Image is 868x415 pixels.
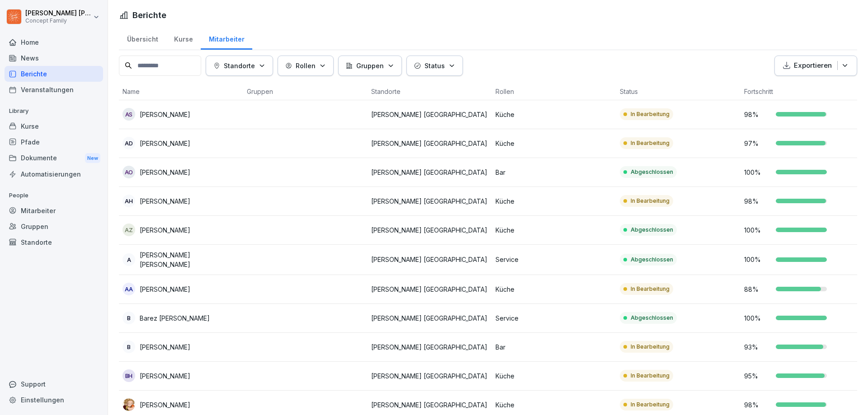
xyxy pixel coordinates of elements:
p: Küche [495,196,613,206]
p: [PERSON_NAME] [140,139,190,148]
p: [PERSON_NAME] [140,225,190,235]
p: In Bearbeitung [631,110,670,118]
p: 93 % [744,342,771,352]
a: Veranstaltungen [5,82,103,98]
a: Mitarbeiter [201,27,252,50]
p: 98 % [744,110,771,119]
div: Dokumente [5,150,103,167]
a: Kurse [166,27,201,50]
p: [PERSON_NAME] [140,371,190,381]
p: [PERSON_NAME] [140,168,190,177]
div: BH [123,369,135,382]
p: 97 % [744,139,771,148]
div: Übersicht [119,27,166,50]
p: [PERSON_NAME] [GEOGRAPHIC_DATA] [371,400,488,410]
p: Barez [PERSON_NAME] [140,313,210,323]
button: Standorte [206,56,273,76]
a: Standorte [5,234,103,250]
p: Gruppen [356,61,384,70]
p: 100 % [744,225,771,235]
p: [PERSON_NAME] [140,110,190,119]
p: [PERSON_NAME] [GEOGRAPHIC_DATA] [371,196,488,206]
p: [PERSON_NAME] [GEOGRAPHIC_DATA] [371,255,488,264]
th: Gruppen [243,83,368,100]
p: [PERSON_NAME] [140,342,190,352]
a: Home [5,34,103,50]
p: [PERSON_NAME] [PERSON_NAME] [25,9,91,17]
a: Einstellungen [5,392,103,408]
th: Rollen [492,83,616,100]
div: A [123,253,135,266]
p: Küche [495,400,613,410]
div: AA [123,283,135,295]
th: Standorte [368,83,492,100]
h1: Berichte [132,9,166,21]
a: Pfade [5,134,103,150]
p: [PERSON_NAME] [GEOGRAPHIC_DATA] [371,110,488,119]
p: Library [5,104,103,118]
p: Service [495,313,613,323]
p: 95 % [744,371,771,381]
th: Fortschritt [741,83,865,100]
a: Berichte [5,66,103,82]
p: In Bearbeitung [631,372,670,380]
button: Rollen [278,56,334,76]
img: gl91fgz8pjwqs931pqurrzcv.png [123,398,135,411]
p: [PERSON_NAME] [140,284,190,294]
p: Standorte [224,61,255,70]
p: Küche [495,110,613,119]
p: In Bearbeitung [631,285,670,293]
p: Abgeschlossen [631,314,673,322]
p: 98 % [744,196,771,206]
p: People [5,188,103,203]
p: Küche [495,371,613,381]
div: New [85,153,100,163]
th: Status [616,83,741,100]
a: Gruppen [5,219,103,234]
p: [PERSON_NAME] [GEOGRAPHIC_DATA] [371,313,488,323]
p: 100 % [744,313,771,323]
p: Küche [495,284,613,294]
div: Support [5,376,103,392]
div: AZ [123,224,135,236]
a: Kurse [5,118,103,134]
p: [PERSON_NAME] [PERSON_NAME] [140,250,240,269]
p: Rollen [296,61,316,70]
div: B [123,340,135,353]
p: [PERSON_NAME] [GEOGRAPHIC_DATA] [371,342,488,352]
p: 100 % [744,168,771,177]
p: Abgeschlossen [631,256,673,264]
div: AS [123,108,135,121]
a: Mitarbeiter [5,203,103,219]
p: Concept Family [25,18,91,24]
p: [PERSON_NAME] [GEOGRAPHIC_DATA] [371,168,488,177]
p: [PERSON_NAME] [140,196,190,206]
div: B [123,312,135,324]
p: Abgeschlossen [631,226,673,234]
p: In Bearbeitung [631,139,670,147]
p: 98 % [744,400,771,410]
p: Abgeschlossen [631,168,673,176]
p: [PERSON_NAME] [GEOGRAPHIC_DATA] [371,284,488,294]
a: News [5,50,103,66]
div: AD [123,137,135,149]
p: Status [425,61,445,70]
p: In Bearbeitung [631,197,670,205]
th: Name [119,83,243,100]
a: Automatisierungen [5,166,103,182]
p: [PERSON_NAME] [GEOGRAPHIC_DATA] [371,225,488,235]
button: Status [406,56,463,76]
p: Service [495,255,613,264]
p: Küche [495,139,613,148]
